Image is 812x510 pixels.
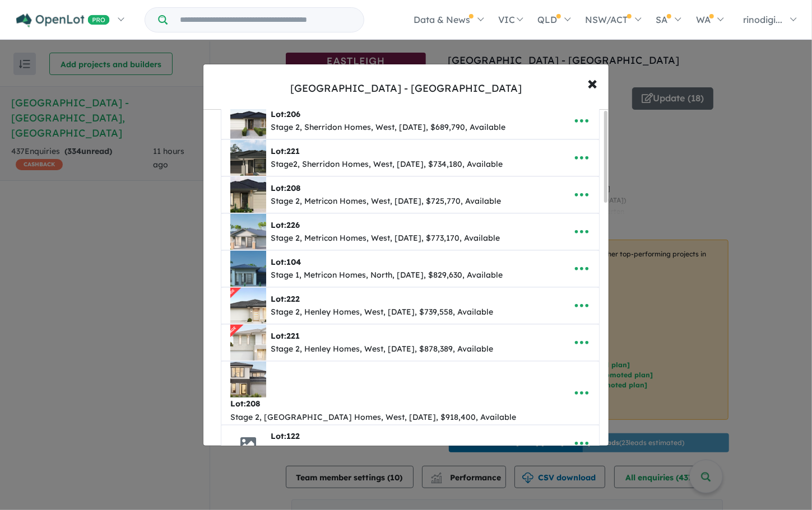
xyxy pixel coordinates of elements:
b: Lot: [271,109,300,119]
input: Try estate name, suburb, builder or developer [170,8,361,32]
b: Lot: [271,294,300,304]
span: × [587,71,597,95]
span: 104 [286,257,301,267]
img: Eastleigh%20-%20Cranbourne%20East%20-%20Lot%20208___1756539617.png [230,362,266,397]
span: 206 [286,109,300,119]
div: Stage 2, [GEOGRAPHIC_DATA] Homes, West, [DATE], $918,400, Available [230,411,516,424]
b: Lot: [271,331,300,341]
b: Lot: [271,220,300,230]
img: Eastleigh%20-%20Cranbourne%20East%20-%20Lot%20208___1756862682.png [230,177,266,213]
b: Lot: [271,431,300,441]
img: Eastleigh%20-%20Cranbourne%20East%20-%20Lot%20222___1756537027.png [230,288,266,324]
span: 221 [286,146,300,156]
div: Stage 2, Sherridon Homes, West, [DATE], $689,790, Available [271,121,505,134]
img: Eastleigh%20-%20Cranbourne%20East%20-%20Lot%20226___1756534620.png [230,214,266,250]
div: Stage 2, Henley Homes, West, [DATE], $739,558, Available [271,306,493,319]
span: 122 [286,431,300,441]
img: Eastleigh%20-%20Cranbourne%20East%20-%20Lot%20221___1756525517.png [230,140,266,176]
img: Eastleigh%20-%20Cranbourne%20East%20-%20Lot%20206___1756526076.png [230,103,266,139]
b: Lot: [271,183,300,193]
div: Stage 1, Sherridon Homes, West, , $798,980, [271,443,440,457]
span: 221 [286,331,300,341]
b: Lot: [230,399,260,409]
span: 208 [246,399,260,409]
b: Lot: [271,257,301,267]
img: Eastleigh%20-%20Cranbourne%20East%20-%20Lot%20104___1756535859.png [230,251,266,287]
div: Stage 1, Metricon Homes, North, [DATE], $829,630, Available [271,269,503,282]
div: Stage2, Sherridon Homes, West, [DATE], $734,180, Available [271,158,503,171]
b: Lot: [271,146,300,156]
div: Stage 2, Metricon Homes, West, [DATE], $773,170, Available [271,232,500,245]
div: [GEOGRAPHIC_DATA] - [GEOGRAPHIC_DATA] [290,81,522,96]
div: Stage 2, Metricon Homes, West, [DATE], $725,770, Available [271,195,501,208]
div: Stage 2, Henley Homes, West, [DATE], $878,389, Available [271,343,493,356]
span: 208 [286,183,300,193]
img: Openlot PRO Logo White [16,13,110,27]
span: 222 [286,294,300,304]
span: 226 [286,220,300,230]
span: rinodigi... [743,14,782,25]
img: Eastleigh%20-%20Cranbourne%20East%20-%20Lot%20221___1756538248.png [230,325,266,361]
